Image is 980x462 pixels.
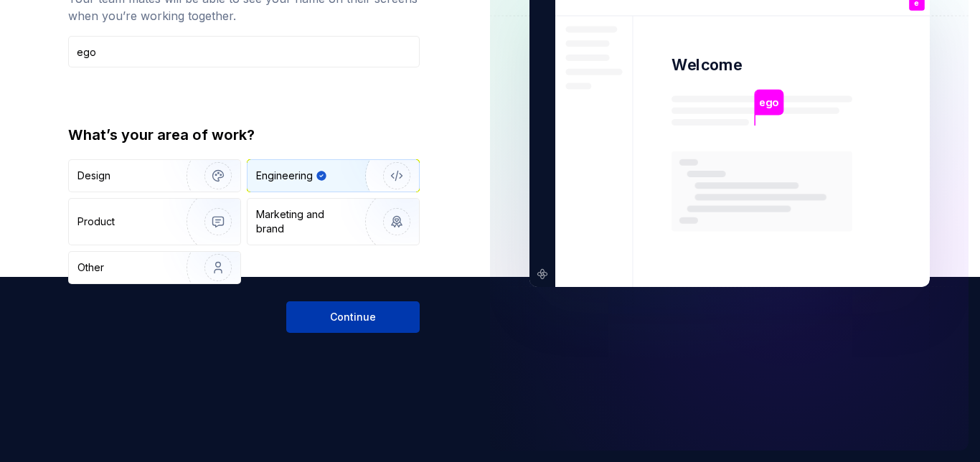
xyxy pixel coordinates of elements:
p: ego [759,95,778,110]
div: Marketing and brand [256,207,353,236]
div: What’s your area of work? [68,125,420,145]
div: Engineering [256,169,313,183]
p: Welcome [672,55,742,75]
div: Design [77,169,110,183]
div: Product [77,214,115,229]
div: Other [77,260,104,275]
button: Continue [286,301,420,333]
span: Continue [330,310,376,324]
input: Han Solo [68,36,420,67]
